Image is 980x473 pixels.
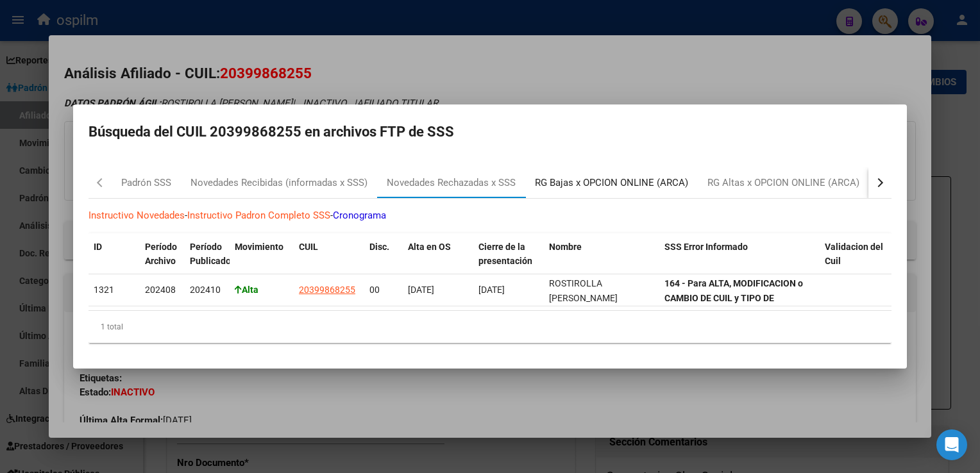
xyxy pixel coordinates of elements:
[936,429,967,460] div: Open Intercom Messenger
[299,242,318,252] span: CUIL
[94,242,102,252] span: ID
[140,233,185,276] datatable-header-cell: Período Archivo
[89,233,140,276] datatable-header-cell: ID
[664,242,748,252] span: SSS Error Informado
[89,208,891,223] p: - -
[235,242,283,252] span: Movimiento
[333,210,386,221] a: Cronograma
[473,233,544,276] datatable-header-cell: Cierre de la presentación
[544,233,659,276] datatable-header-cell: Nombre
[190,242,231,267] span: Período Publicado
[369,283,398,297] div: 00
[299,285,355,295] span: 20399868255
[387,176,516,190] div: Novedades Rechazadas x SSS
[89,120,891,144] h2: Búsqueda del CUIL 20399868255 en archivos FTP de SSS
[707,176,859,190] div: RG Altas x OPCION ONLINE (ARCA)
[89,210,185,221] a: Instructivo Novedades
[825,242,883,267] span: Validacion del Cuil
[369,242,389,252] span: Disc.
[145,285,176,295] span: 202408
[89,311,891,343] div: 1 total
[408,285,434,295] span: [DATE]
[187,210,330,221] a: Instructivo Padron Completo SSS
[145,242,177,267] span: Período Archivo
[549,278,618,303] span: ROSTIROLLA [PERSON_NAME]
[185,233,230,276] datatable-header-cell: Período Publicado
[659,233,820,276] datatable-header-cell: SSS Error Informado
[121,176,171,190] div: Padrón SSS
[403,233,473,276] datatable-header-cell: Alta en OS
[535,176,688,190] div: RG Bajas x OPCION ONLINE (ARCA)
[664,278,803,332] strong: 164 - Para ALTA, MODIFICACION o CAMBIO DE CUIL y TIPO DE BENEFICIARIO=0 el CUIL DEL TITULAR debe ...
[478,285,505,295] span: [DATE]
[364,233,403,276] datatable-header-cell: Disc.
[408,242,451,252] span: Alta en OS
[890,233,961,276] datatable-header-cell: Cuil Error
[294,233,364,276] datatable-header-cell: CUIL
[235,285,258,295] strong: Alta
[230,233,294,276] datatable-header-cell: Movimiento
[190,176,367,190] div: Novedades Recibidas (informadas x SSS)
[549,242,582,252] span: Nombre
[190,285,221,295] span: 202410
[94,285,114,295] span: 1321
[478,242,532,267] span: Cierre de la presentación
[820,233,890,276] datatable-header-cell: Validacion del Cuil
